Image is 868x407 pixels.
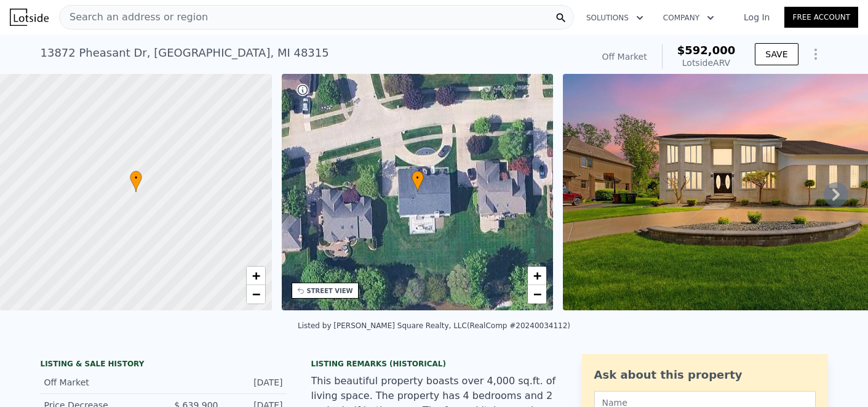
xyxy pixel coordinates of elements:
a: Zoom out [528,285,546,304]
span: + [252,268,260,283]
div: Listing Remarks (Historical) [311,359,557,369]
a: Log In [729,11,784,23]
div: 13872 Pheasant Dr , [GEOGRAPHIC_DATA] , MI 48315 [41,44,329,62]
button: SAVE [755,43,798,65]
div: Off Market [44,376,154,389]
a: Zoom in [528,267,546,285]
span: $592,000 [677,44,736,57]
div: STREET VIEW [307,286,353,296]
div: Lotside ARV [677,57,736,69]
a: Free Account [784,7,858,28]
div: [DATE] [228,376,283,389]
span: + [533,268,541,283]
div: • [130,171,142,192]
span: − [533,286,541,302]
span: Search an address or region [60,10,208,25]
span: • [412,172,424,183]
span: − [252,286,260,302]
button: Show Options [803,42,828,66]
div: • [412,171,424,192]
img: Lotside [10,9,49,26]
div: Listed by [PERSON_NAME] Square Realty, LLC (RealComp #20240034112) [298,321,570,330]
div: Ask about this property [594,366,816,384]
span: • [130,172,142,183]
button: Company [653,7,724,29]
button: Solutions [576,7,653,29]
a: Zoom out [247,285,265,304]
div: Off Market [602,50,647,63]
a: Zoom in [247,267,265,285]
div: LISTING & SALE HISTORY [41,359,287,371]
